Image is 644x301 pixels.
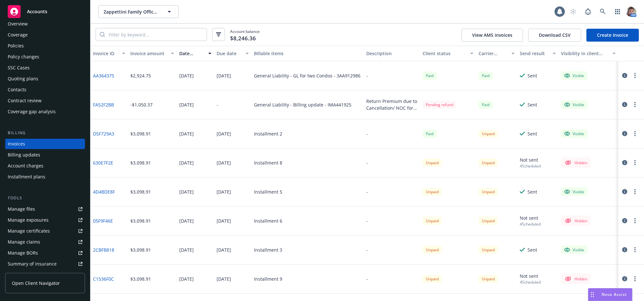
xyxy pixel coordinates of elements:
a: Coverage [5,30,85,40]
div: General Liability - GL for two Condos - 3AA912986 [254,72,360,79]
a: Policy changes [5,52,85,62]
div: -$1,050.37 [130,101,153,108]
a: Switch app [611,5,624,18]
div: [DATE] [217,188,231,195]
div: Client status [423,50,466,57]
button: Due date [214,46,251,61]
a: Billing updates [5,150,85,160]
div: $2,924.75 [130,72,151,79]
div: Not sent [520,156,538,163]
div: Invoices [8,139,25,149]
a: 4D4BDE8F [93,188,115,195]
a: Account charges [5,161,85,171]
div: Installment 5 [254,188,282,195]
div: [DATE] [179,246,194,253]
div: Date issued [179,50,204,57]
div: Carrier status [479,50,508,57]
div: Return Premium due to Cancellation/ NOC for two Condos General Liability policy. [366,98,417,111]
button: Description [364,46,420,61]
div: [DATE] [217,72,231,79]
div: - [366,246,368,253]
a: Start snowing [567,5,580,18]
span: Manage exposures [5,215,85,225]
div: - [217,101,218,108]
div: [DATE] [179,188,194,195]
div: Visibility in client dash [561,50,609,57]
a: 05F9F46E [93,217,113,224]
div: - [366,130,368,137]
div: Unpaid [479,188,498,196]
div: 4 Scheduled [520,163,541,169]
div: Paid [423,72,437,80]
div: Overview [8,19,28,29]
a: FA52F2BB [93,101,114,108]
div: [DATE] [217,159,231,166]
div: Policies [8,41,24,51]
a: D5F729A3 [93,130,114,137]
span: Paid [479,101,493,109]
div: Unpaid [479,130,498,138]
div: Manage BORs [8,248,38,258]
img: photo [626,6,636,17]
button: Carrier status [476,46,517,61]
div: Unpaid [423,275,442,283]
svg: Search [100,32,105,37]
div: [DATE] [179,72,194,79]
div: Billable items [254,50,361,57]
div: Account charges [8,161,43,171]
div: Installment 3 [254,246,282,253]
div: Not sent [520,273,538,279]
div: Sent [527,188,537,195]
div: Visible [564,247,584,253]
a: Policies [5,41,85,51]
div: - [366,276,368,282]
div: Unpaid [423,246,442,254]
a: 630E7F2E [93,159,113,166]
span: $8,246.36 [230,34,256,43]
div: Hidden [564,159,587,166]
div: Contract review [8,95,42,106]
div: Visible [564,102,584,107]
div: Due date [217,50,242,57]
div: Unpaid [479,159,498,167]
span: Accounts [27,9,47,14]
div: Send result [520,50,549,57]
button: Zappettini Family Office; Zappettini Investment Company, LLC [98,5,179,18]
div: Pending refund [423,101,456,109]
div: Tools [5,195,85,201]
div: - [366,72,368,79]
div: [DATE] [217,246,231,253]
a: Overview [5,19,85,29]
div: $3,098.91 [130,217,151,224]
div: Policy changes [8,52,39,62]
a: SSC Cases [5,63,85,73]
div: Contacts [8,85,26,95]
div: Paid [423,130,437,138]
div: Unpaid [479,275,498,283]
a: Manage claims [5,237,85,247]
div: Sent [527,101,537,108]
span: Nova Assist [602,292,627,297]
div: [DATE] [217,130,231,137]
a: Accounts [5,3,85,21]
a: Report a Bug [582,5,594,18]
div: $3,098.91 [130,130,151,137]
div: [DATE] [179,276,194,282]
button: Visibility in client dash [558,46,618,61]
div: Visible [564,189,584,195]
div: Manage exposures [8,215,49,225]
button: Invoice ID [90,46,128,61]
a: Manage certificates [5,226,85,236]
div: Invoice ID [93,50,118,57]
a: Coverage gap analysis [5,106,85,117]
button: Client status [420,46,476,61]
button: Date issued [177,46,214,61]
div: Quoting plans [8,74,38,84]
a: 2CBFB818 [93,246,114,253]
div: Installment 6 [254,217,282,224]
div: Paid [479,72,493,80]
div: Unpaid [479,246,498,254]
